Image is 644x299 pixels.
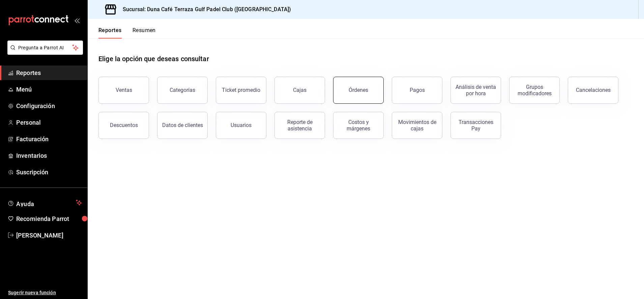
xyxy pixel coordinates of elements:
div: navigation tabs [98,27,156,39]
button: Reporte de asistencia [274,112,325,139]
button: Usuarios [216,112,266,139]
div: Pagos [410,87,425,93]
div: Transacciones Pay [455,119,497,132]
button: Pregunta a Parrot AI [7,41,83,55]
button: Resumen [133,27,156,39]
span: Ayuda [16,199,73,207]
span: [PERSON_NAME] [16,231,82,240]
button: Costos y márgenes [333,112,384,139]
span: Pregunta a Parrot AI [18,44,72,51]
div: Cajas [293,87,306,93]
span: Sugerir nueva función [8,289,82,296]
div: Categorías [170,87,195,93]
span: Facturación [16,134,82,144]
button: Cancelaciones [568,77,618,104]
div: Reporte de asistencia [279,119,321,132]
button: Cajas [274,77,325,104]
button: Reportes [98,27,122,39]
button: Ventas [98,77,149,104]
div: Usuarios [231,122,252,128]
span: Personal [16,118,82,127]
button: Categorías [157,77,208,104]
h1: Elige la opción que deseas consultar [98,54,209,64]
div: Costos y márgenes [338,119,379,132]
span: Recomienda Parrot [16,214,82,223]
button: Descuentos [98,112,149,139]
button: Ticket promedio [216,77,266,104]
div: Análisis de venta por hora [455,84,497,97]
button: Grupos modificadores [509,77,560,104]
span: Suscripción [16,168,82,177]
button: Análisis de venta por hora [450,77,501,104]
div: Cancelaciones [576,87,611,93]
button: Movimientos de cajas [392,112,442,139]
span: Reportes [16,68,82,77]
button: Datos de clientes [157,112,208,139]
div: Movimientos de cajas [396,119,438,132]
div: Grupos modificadores [514,84,555,97]
div: Descuentos [110,122,138,128]
a: Pregunta a Parrot AI [5,49,83,56]
h3: Sucursal: Duna Café Terraza Gulf Padel Club ([GEOGRAPHIC_DATA]) [117,5,291,14]
button: Órdenes [333,77,384,104]
div: Datos de clientes [162,122,203,128]
button: open_drawer_menu [74,18,80,23]
span: Configuración [16,101,82,110]
div: Ventas [116,87,132,93]
button: Pagos [392,77,442,104]
button: Transacciones Pay [450,112,501,139]
span: Menú [16,85,82,94]
span: Inventarios [16,151,82,160]
div: Ticket promedio [222,87,260,93]
div: Órdenes [349,87,368,93]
